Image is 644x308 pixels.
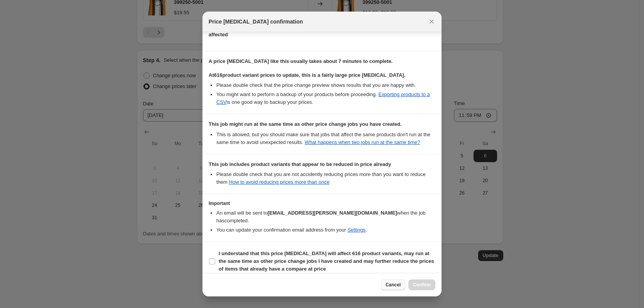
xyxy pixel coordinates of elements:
[216,91,435,106] li: You might want to perform a backup of your products before proceeding. is one good way to backup ...
[216,226,435,234] li: You can update your confirmation email address from your .
[209,18,303,25] span: Price [MEDICAL_DATA] confirmation
[219,250,434,272] b: I understand that this price [MEDICAL_DATA] will affect 616 product variants, may run at the same...
[381,279,405,290] button: Cancel
[209,200,435,206] h3: Important
[216,81,435,89] li: Please double check that the price change preview shows results that you are happy with.
[209,72,405,78] b: At 616 product variant prices to update, this is a fairly large price [MEDICAL_DATA].
[216,171,435,186] li: Please double check that you are not accidently reducing prices more than you want to reduce them
[386,282,401,288] span: Cancel
[229,179,330,185] a: How to avoid reducing prices more than once
[347,227,366,233] a: Settings
[209,58,393,64] b: A price [MEDICAL_DATA] like this usually takes about 7 minutes to complete.
[216,91,430,105] a: Exporting products to a CSV
[209,121,402,127] b: This job might run at the same time as other price change jobs you have created.
[268,210,397,216] b: [EMAIL_ADDRESS][PERSON_NAME][DOMAIN_NAME]
[426,16,437,27] button: Close
[209,161,391,167] b: This job includes product variants that appear to be reduced in price already
[305,139,420,145] a: What happens when two jobs run at the same time?
[216,131,435,146] li: This is allowed, but you should make sure that jobs that affect the same products don ' t run at ...
[216,209,435,225] li: An email will be sent to when the job has completed .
